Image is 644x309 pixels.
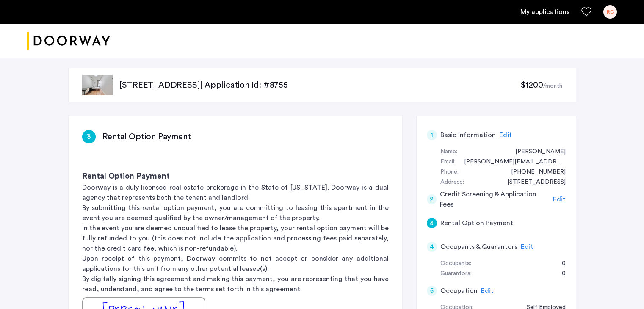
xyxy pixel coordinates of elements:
span: Edit [499,132,512,138]
a: Cazamio logo [27,25,110,57]
div: RC [603,5,617,19]
div: Phone: [440,167,459,177]
div: 1 [427,130,437,140]
div: Email: [440,157,456,167]
span: Edit [553,196,566,203]
img: logo [27,25,110,57]
div: 2 [427,194,437,204]
p: [STREET_ADDRESS] | Application Id: #8755 [119,79,521,91]
span: Edit [481,287,494,294]
h5: Credit Screening & Application Fees [440,189,550,210]
h3: Rental Option Payment [82,171,389,182]
span: $1200 [520,81,543,89]
div: 4 [427,242,437,252]
sub: /month [543,83,562,89]
iframe: chat widget [608,275,636,301]
div: Rhys Cowan [507,147,566,157]
span: Edit [521,243,533,250]
img: apartment [82,75,113,95]
div: 5 [427,286,437,296]
div: 3 [82,130,96,143]
a: Favorites [581,7,591,17]
h5: Rental Option Payment [440,218,513,228]
h5: Occupation [440,286,478,296]
div: 0 [553,269,566,279]
div: Guarantors: [440,269,472,279]
p: In the event you are deemed unqualified to lease the property, your rental option payment will be... [82,223,389,254]
h3: Rental Option Payment [102,131,191,143]
div: rhys.cowan@gmail.com [456,157,566,167]
div: Name: [440,147,457,157]
h5: Occupants & Guarantors [440,242,517,252]
div: 3 [427,218,437,228]
div: 122 48th Street [499,177,566,188]
div: Address: [440,177,464,188]
div: 0 [553,259,566,269]
p: By digitally signing this agreement and making this payment, you are representing that you have r... [82,274,389,294]
p: Doorway is a duly licensed real estate brokerage in the State of [US_STATE]. Doorway is a dual ag... [82,182,389,203]
h5: Basic information [440,130,496,140]
p: Upon receipt of this payment, Doorway commits to not accept or consider any additional applicatio... [82,254,389,274]
a: My application [520,7,569,17]
div: +19737697990 [503,167,566,177]
div: Occupants: [440,259,471,269]
p: By submitting this rental option payment, you are committing to leasing this apartment in the eve... [82,203,389,223]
